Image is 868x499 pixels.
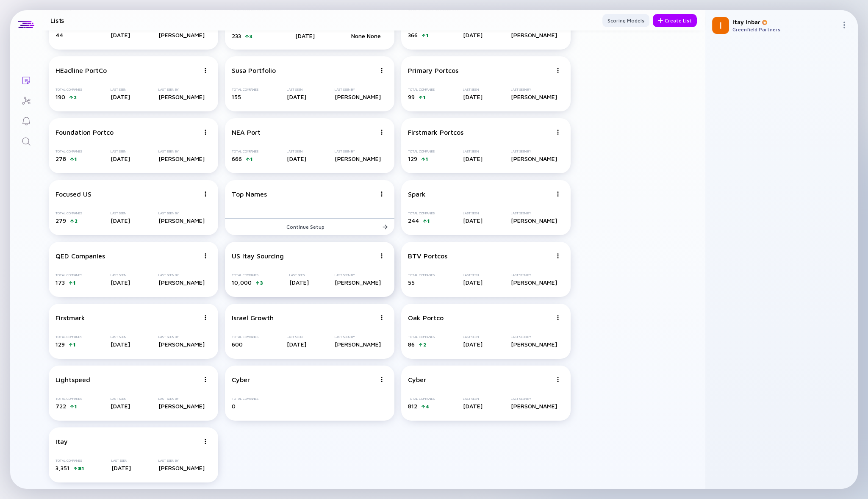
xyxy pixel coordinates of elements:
[408,279,415,286] span: 55
[463,273,483,277] div: Last Seen
[335,273,381,277] div: Last Seen By
[232,402,236,410] span: 0
[111,459,131,463] div: Last Seen
[111,88,130,91] div: Last Seen
[335,279,381,286] div: [PERSON_NAME]
[232,190,267,198] div: Top Names
[408,31,418,39] span: 366
[78,465,84,471] div: 81
[408,314,444,322] div: Oak Portco
[55,341,65,348] span: 129
[111,402,130,410] div: [DATE]
[408,128,463,136] div: Firstmark Portcos
[203,377,208,382] img: Menu
[408,376,426,383] div: Cyber
[75,156,77,162] div: 1
[511,217,557,224] div: [PERSON_NAME]
[232,150,258,153] div: Total Companies
[250,33,252,39] div: 3
[408,217,419,224] span: 244
[55,150,82,153] div: Total Companies
[511,402,557,410] div: [PERSON_NAME]
[111,335,130,339] div: Last Seen
[232,279,252,286] span: 10,000
[250,156,252,162] div: 1
[653,14,697,27] div: Create List
[203,130,208,135] img: Menu
[260,280,263,286] div: 3
[335,335,381,339] div: Last Seen By
[55,93,65,100] span: 190
[408,252,447,260] div: BTV Portcos
[232,252,284,260] div: US Itay Sourcing
[232,93,241,100] span: 155
[555,377,560,382] img: Menu
[602,14,649,27] button: Scoring Models
[232,397,258,401] div: Total Companies
[463,88,483,91] div: Last Seen
[158,211,205,215] div: Last Seen By
[55,31,63,39] span: 44
[55,273,82,277] div: Total Companies
[379,377,384,382] img: Menu
[511,155,557,162] div: [PERSON_NAME]
[423,341,426,348] div: 2
[55,128,114,136] div: Foundation Portco
[408,402,417,410] span: 812
[511,150,557,153] div: Last Seen By
[287,335,306,339] div: Last Seen
[511,88,557,91] div: Last Seen By
[511,341,557,348] div: [PERSON_NAME]
[111,341,130,348] div: [DATE]
[408,397,435,401] div: Total Companies
[427,218,430,224] div: 1
[55,88,82,91] div: Total Companies
[379,315,384,320] img: Menu
[111,155,130,162] div: [DATE]
[511,273,557,277] div: Last Seen By
[408,150,435,153] div: Total Companies
[555,191,560,197] img: Menu
[232,376,250,383] div: Cyber
[408,335,435,339] div: Total Companies
[289,273,309,277] div: Last Seen
[732,26,837,33] div: Greenfield Partners
[463,211,483,215] div: Last Seen
[463,341,483,348] div: [DATE]
[408,341,415,348] span: 86
[423,94,425,100] div: 1
[287,155,306,162] div: [DATE]
[232,155,242,162] span: 666
[158,88,205,91] div: Last Seen By
[55,211,82,215] div: Total Companies
[111,211,130,215] div: Last Seen
[55,217,66,224] span: 279
[335,93,381,100] div: [PERSON_NAME]
[287,93,306,100] div: [DATE]
[158,464,205,471] div: [PERSON_NAME]
[287,341,306,348] div: [DATE]
[335,88,381,91] div: Last Seen By
[203,191,208,197] img: Menu
[841,22,848,28] img: Menu
[158,155,205,162] div: [PERSON_NAME]
[55,464,69,471] span: 3,351
[379,68,384,73] img: Menu
[232,67,276,74] div: Susa Portfolio
[55,438,68,445] div: Itay
[463,279,483,286] div: [DATE]
[158,31,205,39] div: [PERSON_NAME]
[463,31,483,39] div: [DATE]
[55,155,66,162] span: 278
[158,459,205,463] div: Last Seen By
[295,32,315,39] div: [DATE]
[158,402,205,410] div: [PERSON_NAME]
[158,397,205,401] div: Last Seen By
[10,90,42,110] a: Investor Map
[335,150,381,153] div: Last Seen By
[289,279,309,286] div: [DATE]
[55,459,84,463] div: Total Companies
[111,31,130,39] div: [DATE]
[463,150,483,153] div: Last Seen
[732,18,837,25] div: Itay Inbar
